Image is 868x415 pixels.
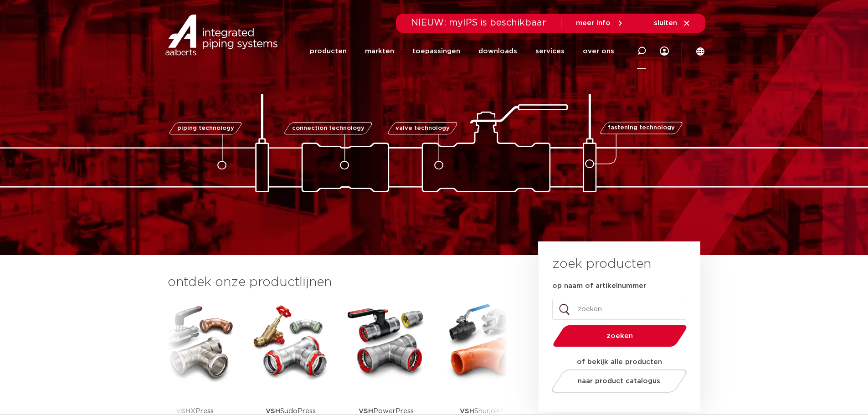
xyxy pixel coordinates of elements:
[365,33,394,70] a: markten
[266,408,280,415] strong: VSH
[576,333,663,339] span: zoeken
[552,255,651,273] h3: zoek producten
[577,359,662,365] strong: of bekijk alle producten
[552,299,686,320] input: zoeken
[576,20,611,26] span: meer info
[552,282,646,291] label: op naam of artikelnummer
[292,125,364,131] span: connection technology
[310,33,347,70] a: producten
[359,408,373,415] strong: VSH
[310,33,614,70] nav: Menu
[576,19,624,27] a: meer info
[578,378,660,384] span: naar product catalogus
[654,20,677,26] span: sluiten
[412,33,460,70] a: toepassingen
[478,33,517,70] a: downloads
[549,369,689,393] a: naar product catalogus
[395,125,450,131] span: valve technology
[608,125,675,131] span: fastening technology
[549,324,690,348] button: zoeken
[660,33,669,70] div: my IPS
[411,18,546,27] span: NIEUW: myIPS is beschikbaar
[460,408,474,415] strong: VSH
[177,125,234,131] span: piping technology
[168,273,508,292] h3: ontdek onze productlijnen
[535,33,565,70] a: services
[583,33,614,70] a: over ons
[654,19,691,27] a: sluiten
[176,408,190,415] strong: VSH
